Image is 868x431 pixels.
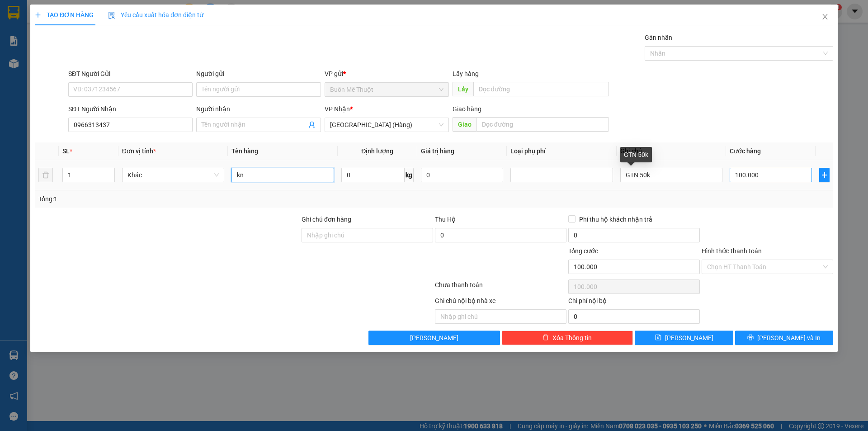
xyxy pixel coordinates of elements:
[552,333,592,343] span: Xóa Thông tin
[62,147,70,155] span: SL
[453,70,479,77] span: Lấy hàng
[655,334,661,341] span: save
[8,8,99,19] div: Buôn Mê Thuột
[38,194,335,204] div: Tổng: 1
[635,331,733,345] button: save[PERSON_NAME]
[473,82,609,96] input: Dọc đường
[410,333,458,343] span: [PERSON_NAME]
[617,142,726,160] th: Ghi chú
[702,247,762,255] label: Hình thức thanh toán
[127,168,219,182] span: Khác
[645,34,672,41] label: Gán nhãn
[108,11,203,19] span: Yêu cầu xuất hóa đơn điện tử
[302,228,433,242] input: Ghi chú đơn hàng
[434,280,567,296] div: Chưa thanh toán
[820,171,829,179] span: plus
[122,147,156,155] span: Đơn vị tính
[361,147,393,155] span: Định lượng
[735,331,833,345] button: printer[PERSON_NAME] và In
[368,331,500,345] button: [PERSON_NAME]
[568,296,700,309] div: Chi phí nội bộ
[330,118,443,132] span: Đà Nẵng (Hàng)
[665,333,713,343] span: [PERSON_NAME]
[435,309,566,324] input: Nhập ghi chú
[106,8,198,39] div: [GEOGRAPHIC_DATA] (Hàng)
[821,13,829,20] span: close
[453,117,476,132] span: Giao
[196,69,321,79] div: Người gửi
[106,39,198,52] div: 0357667106
[231,168,334,182] input: VD: Bàn, Ghế
[476,117,609,132] input: Dọc đường
[325,69,449,79] div: VP gửi
[106,8,127,17] span: Nhận:
[507,142,616,160] th: Loại phụ phí
[104,59,117,69] span: CC :
[68,104,193,114] div: SĐT Người Nhận
[35,11,94,19] span: TẠO ĐƠN HÀNG
[542,334,549,341] span: delete
[104,57,198,70] div: 50.000
[757,333,821,343] span: [PERSON_NAME] và In
[502,331,633,345] button: deleteXóa Thông tin
[421,168,503,182] input: 0
[421,147,454,155] span: Giá trị hàng
[196,104,321,114] div: Người nhận
[8,9,22,18] span: Gửi:
[435,216,456,223] span: Thu Hộ
[620,168,722,182] input: Ghi Chú
[819,168,829,182] button: plus
[812,5,838,30] button: Close
[405,168,414,182] span: kg
[568,247,598,255] span: Tổng cước
[108,12,115,19] img: icon
[330,83,443,96] span: Buôn Mê Thuột
[435,296,566,309] div: Ghi chú nội bộ nhà xe
[308,121,316,128] span: user-add
[68,69,193,79] div: SĐT Người Gửi
[302,216,351,223] label: Ghi chú đơn hàng
[38,168,53,182] button: delete
[325,105,350,113] span: VP Nhận
[576,214,656,224] span: Phí thu hộ khách nhận trả
[453,82,473,96] span: Lấy
[35,12,41,18] span: plus
[620,147,652,162] div: GTN 50k
[231,147,258,155] span: Tên hàng
[453,105,481,113] span: Giao hàng
[730,147,761,155] span: Cước hàng
[747,334,754,341] span: printer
